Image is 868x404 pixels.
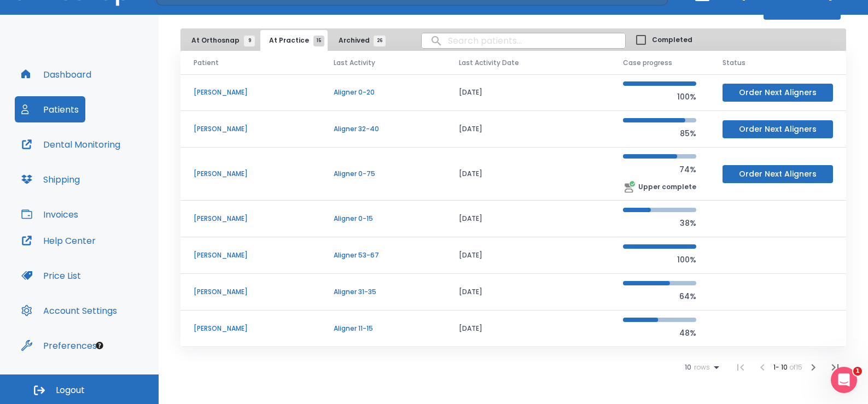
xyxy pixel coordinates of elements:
[194,87,307,97] p: [PERSON_NAME]
[194,250,307,260] p: [PERSON_NAME]
[244,36,255,46] span: 9
[334,169,433,179] p: Aligner 0-75
[723,120,833,138] button: Order Next Aligners
[623,253,696,266] p: 100%
[773,362,789,372] span: 1 - 10
[652,35,692,45] span: Completed
[691,364,710,371] span: rows
[685,364,691,371] span: 10
[194,169,307,179] p: [PERSON_NAME]
[334,214,433,224] p: Aligner 0-15
[334,324,433,333] p: Aligner 11-15
[853,367,862,376] span: 1
[623,127,696,140] p: 85%
[446,148,610,201] td: [DATE]
[15,201,85,227] button: Invoices
[15,131,127,157] button: Dental Monitoring
[623,290,696,303] p: 64%
[623,58,672,68] span: Case progress
[446,74,610,111] td: [DATE]
[15,297,124,324] button: Account Settings
[723,58,745,68] span: Status
[339,36,380,45] span: Archived
[15,262,88,289] button: Price List
[459,58,519,68] span: Last Activity Date
[194,324,307,333] p: [PERSON_NAME]
[334,58,375,68] span: Last Activity
[723,165,833,183] button: Order Next Aligners
[831,367,857,393] iframe: Intercom live chat
[15,227,102,254] button: Help Center
[789,362,802,372] span: of 15
[334,87,433,97] p: Aligner 0-20
[194,214,307,224] p: [PERSON_NAME]
[334,124,433,134] p: Aligner 32-40
[95,341,104,350] div: Tooltip anchor
[194,58,219,68] span: Patient
[723,84,833,102] button: Order Next Aligners
[623,163,696,176] p: 74%
[56,384,85,396] span: Logout
[183,30,391,51] div: tabs
[446,201,610,237] td: [DATE]
[15,332,103,359] button: Preferences
[446,274,610,311] td: [DATE]
[446,311,610,347] td: [DATE]
[269,36,319,45] span: At Practice
[446,347,610,384] td: [DATE]
[623,326,696,339] p: 48%
[194,124,307,134] p: [PERSON_NAME]
[638,182,696,192] p: Upper complete
[623,216,696,230] p: 38%
[334,287,433,297] p: Aligner 31-35
[194,287,307,297] p: [PERSON_NAME]
[422,30,625,51] input: search
[191,36,249,45] span: At Orthosnap
[446,111,610,148] td: [DATE]
[15,61,98,87] button: Dashboard
[446,237,610,274] td: [DATE]
[374,36,386,46] span: 26
[15,166,86,192] button: Shipping
[313,36,324,46] span: 15
[623,90,696,103] p: 100%
[15,96,85,122] button: Patients
[334,250,433,260] p: Aligner 53-67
